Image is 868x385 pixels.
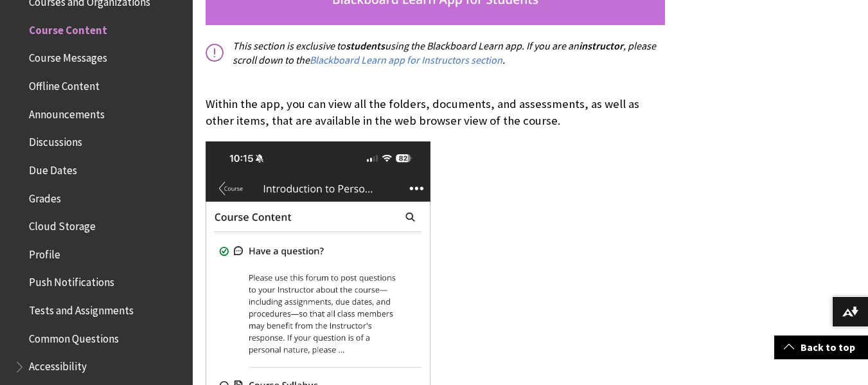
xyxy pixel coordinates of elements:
span: Course Messages [29,48,107,65]
p: This section is exclusive to using the Blackboard Learn app. If you are an , please scroll down t... [206,39,665,67]
span: Offline Content [29,75,100,93]
span: Accessibility [29,356,87,373]
p: Within the app, you can view all the folders, documents, and assessments, as well as other items,... [206,79,665,130]
span: Grades [29,188,61,205]
span: Push Notifications [29,272,114,289]
span: Discussions [29,131,82,148]
span: Tests and Assignments [29,300,134,317]
a: Blackboard Learn app for Instructors section [310,53,502,67]
span: instructor [579,39,623,52]
span: Course Content [29,19,107,37]
a: Back to top [774,336,868,359]
span: Common Questions [29,328,119,345]
span: Cloud Storage [29,215,96,233]
span: Announcements [29,103,105,121]
span: students [346,39,385,52]
span: Profile [29,244,60,261]
span: Due Dates [29,159,77,177]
